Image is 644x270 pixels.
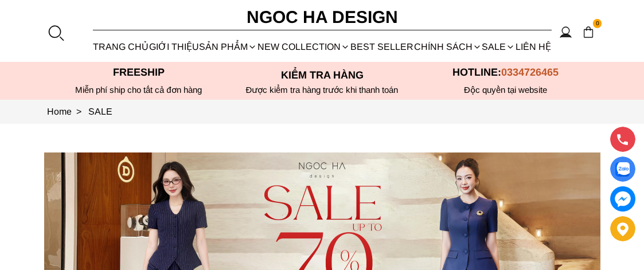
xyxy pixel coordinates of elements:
[350,32,414,62] a: BEST SELLER
[516,32,552,62] a: LIÊN HỆ
[93,32,149,62] a: TRANG CHỦ
[47,107,88,116] a: Link to Home
[414,85,598,95] h6: Độc quyền tại website
[593,19,602,28] span: 0
[482,32,516,62] a: SALE
[281,69,364,81] font: Kiểm tra hàng
[199,32,257,62] div: SẢN PHẨM
[501,66,559,78] span: 0334726465
[208,3,437,31] a: Ngoc Ha Design
[231,85,414,95] p: Được kiểm tra hàng trước khi thanh toán
[257,32,350,62] a: NEW COLLECTION
[615,162,630,177] img: Display image
[149,32,199,62] a: GIỚI THIỆU
[47,66,231,79] p: Freeship
[47,85,231,95] div: Miễn phí ship cho tất cả đơn hàng
[610,156,635,182] a: Display image
[582,26,595,38] img: img-CART-ICON-ksit0nf1
[414,66,598,79] p: Hotline:
[88,107,112,116] a: Link to SALE
[413,32,482,62] div: Chính sách
[610,186,635,212] a: messenger
[72,107,86,116] span: >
